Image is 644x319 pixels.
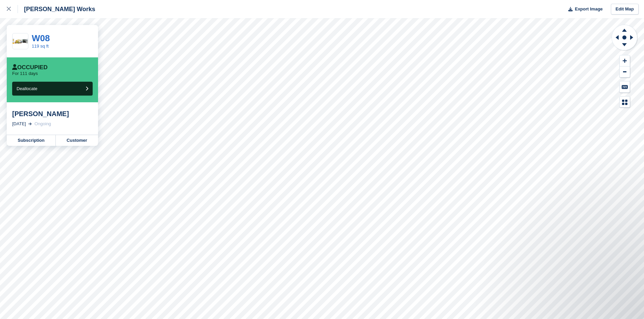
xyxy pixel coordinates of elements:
[12,110,93,118] div: [PERSON_NAME]
[620,55,630,67] button: Zoom In
[32,33,50,43] a: W08
[12,64,48,71] div: Occupied
[575,6,602,12] span: Export Image
[620,67,630,78] button: Zoom Out
[564,4,603,15] button: Export Image
[18,5,95,13] div: [PERSON_NAME] Works
[56,135,98,146] a: Customer
[12,121,26,127] div: [DATE]
[17,86,37,91] span: Deallocate
[34,121,51,127] div: Ongoing
[32,44,49,49] a: 119 sq ft
[611,4,639,15] a: Edit Map
[620,81,630,92] button: Keyboard Shortcuts
[620,97,630,108] button: Map Legend
[12,71,38,76] p: For 111 days
[12,82,93,96] button: Deallocate
[7,135,56,146] a: Subscription
[13,38,28,44] img: 119sqft.png
[28,123,32,125] img: arrow-right-light-icn-cde0832a797a2874e46488d9cf13f60e5c3a73dbe684e267c42b8395dfbc2abf.svg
